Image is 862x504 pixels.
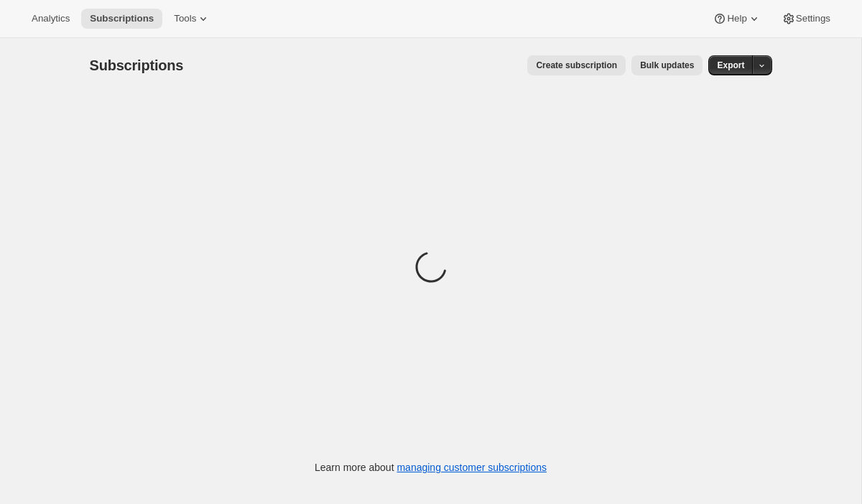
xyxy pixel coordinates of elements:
[315,460,547,475] p: Learn more about
[708,55,753,75] button: Export
[536,60,617,71] span: Create subscription
[527,55,626,75] button: Create subscription
[81,9,162,29] button: Subscriptions
[640,60,694,71] span: Bulk updates
[174,13,196,24] span: Tools
[704,9,769,29] button: Help
[90,57,184,73] span: Subscriptions
[90,13,154,24] span: Subscriptions
[23,9,78,29] button: Analytics
[165,9,219,29] button: Tools
[32,13,70,24] span: Analytics
[773,9,839,29] button: Settings
[796,13,830,24] span: Settings
[631,55,703,75] button: Bulk updates
[397,462,547,473] a: managing customer subscriptions
[727,13,746,24] span: Help
[717,60,744,71] span: Export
